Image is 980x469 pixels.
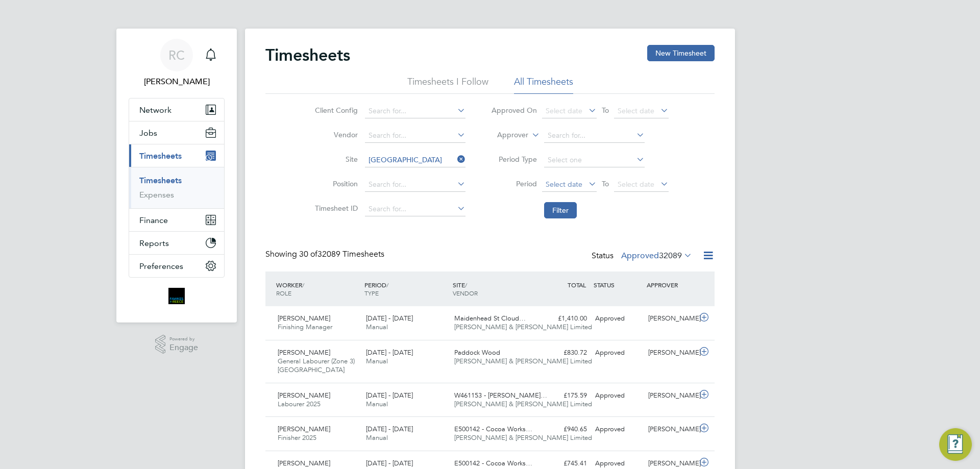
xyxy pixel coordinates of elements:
span: To [599,104,612,117]
span: [PERSON_NAME] & [PERSON_NAME] Limited [454,400,592,408]
button: Jobs [129,121,224,144]
span: [PERSON_NAME] & [PERSON_NAME] Limited [454,433,592,442]
div: £940.65 [538,421,591,438]
span: Reports [139,238,169,248]
span: [DATE] - [DATE] [366,348,413,357]
div: Approved [591,344,644,361]
span: [PERSON_NAME] & [PERSON_NAME] Limited [454,323,592,331]
span: VENDOR [453,289,478,297]
a: Go to home page [129,288,225,304]
label: Approved On [491,106,537,115]
div: £1,410.00 [538,310,591,327]
div: [PERSON_NAME] [644,310,697,327]
label: Period Type [491,155,537,164]
span: [DATE] - [DATE] [366,459,413,467]
span: General Labourer (Zone 3) [GEOGRAPHIC_DATA] [278,357,355,374]
span: Select date [618,106,654,115]
input: Search for... [544,129,645,143]
span: Manual [366,357,388,365]
span: Preferences [139,261,183,271]
img: bromak-logo-retina.png [168,288,185,304]
span: TOTAL [568,281,586,289]
div: PERIOD [362,276,450,302]
span: RC [168,48,185,62]
div: APPROVER [644,276,697,294]
div: Timesheets [129,167,224,208]
span: TYPE [364,289,379,297]
button: New Timesheet [647,45,715,61]
span: 30 of [299,249,317,259]
nav: Main navigation [116,29,237,323]
span: [DATE] - [DATE] [366,314,413,323]
label: Approved [621,251,692,261]
label: Client Config [312,106,358,115]
span: Finishing Manager [278,323,332,331]
a: Timesheets [139,176,182,185]
a: Expenses [139,190,174,200]
label: Position [312,179,358,188]
span: Engage [169,343,198,352]
div: WORKER [274,276,362,302]
h2: Timesheets [265,45,350,65]
span: Jobs [139,128,157,138]
li: Timesheets I Follow [407,76,488,94]
span: Timesheets [139,151,182,161]
div: Showing [265,249,386,260]
span: 32089 Timesheets [299,249,384,259]
span: Manual [366,400,388,408]
button: Timesheets [129,144,224,167]
span: Maidenhead St Cloud… [454,314,526,323]
label: Period [491,179,537,188]
span: [DATE] - [DATE] [366,425,413,433]
button: Network [129,98,224,121]
input: Search for... [365,202,465,216]
input: Search for... [365,104,465,118]
div: SITE [450,276,538,302]
label: Approver [482,130,528,140]
span: ROLE [276,289,291,297]
span: Select date [546,106,582,115]
button: Finance [129,209,224,231]
label: Site [312,155,358,164]
span: Paddock Wood [454,348,500,357]
span: Manual [366,323,388,331]
span: [PERSON_NAME] & [PERSON_NAME] Limited [454,357,592,365]
button: Engage Resource Center [939,428,972,461]
div: STATUS [591,276,644,294]
div: Approved [591,387,644,404]
span: 32089 [659,251,682,261]
input: Search for... [365,153,465,167]
span: E500142 - Cocoa Works… [454,459,532,467]
div: [PERSON_NAME] [644,387,697,404]
span: Powered by [169,335,198,343]
span: Finisher 2025 [278,433,316,442]
div: Approved [591,421,644,438]
span: E500142 - Cocoa Works… [454,425,532,433]
a: Powered byEngage [155,335,199,354]
span: To [599,177,612,190]
span: Select date [546,180,582,189]
span: Select date [618,180,654,189]
div: £830.72 [538,344,591,361]
span: [PERSON_NAME] [278,391,330,400]
div: [PERSON_NAME] [644,344,697,361]
input: Select one [544,153,645,167]
input: Search for... [365,129,465,143]
span: Manual [366,433,388,442]
div: [PERSON_NAME] [644,421,697,438]
span: [PERSON_NAME] [278,314,330,323]
span: / [465,281,467,289]
label: Vendor [312,130,358,139]
span: Finance [139,215,168,225]
button: Reports [129,232,224,254]
span: [PERSON_NAME] [278,459,330,467]
span: [PERSON_NAME] [278,348,330,357]
span: Network [139,105,171,115]
span: [PERSON_NAME] [278,425,330,433]
span: / [386,281,388,289]
span: [DATE] - [DATE] [366,391,413,400]
span: / [302,281,304,289]
span: Labourer 2025 [278,400,321,408]
div: Approved [591,310,644,327]
a: RC[PERSON_NAME] [129,39,225,88]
